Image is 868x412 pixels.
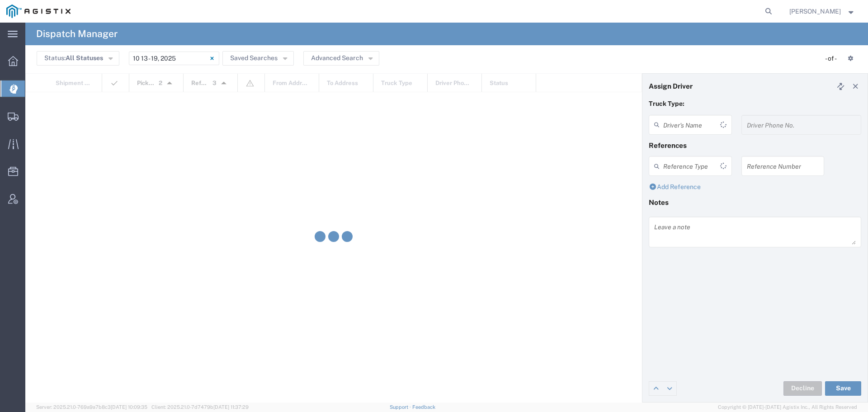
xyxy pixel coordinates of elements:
[649,382,663,395] a: Edit previous row
[66,54,103,62] span: All Statuses
[36,404,147,410] span: Server: 2025.21.0-769a9a7b8c3
[222,51,294,66] button: Saved Searches
[36,23,118,45] h4: Dispatch Manager
[649,183,701,190] a: Add Reference
[789,6,856,17] button: [PERSON_NAME]
[825,381,861,396] button: Save
[649,82,693,90] h4: Assign Driver
[151,404,249,410] span: Client: 2025.21.0-7d7479b
[649,198,861,206] h4: Notes
[111,404,147,410] span: [DATE] 10:09:35
[390,404,412,410] a: Support
[412,404,435,410] a: Feedback
[37,51,119,66] button: Status:All Statuses
[213,404,249,410] span: [DATE] 11:37:29
[825,54,841,63] div: - of -
[6,5,71,18] img: logo
[718,403,857,411] span: Copyright © [DATE]-[DATE] Agistix Inc., All Rights Reserved
[649,141,861,149] h4: References
[789,6,841,16] span: Robert Casaus
[663,382,676,395] a: Edit next row
[649,99,861,109] p: Truck Type:
[303,51,379,66] button: Advanced Search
